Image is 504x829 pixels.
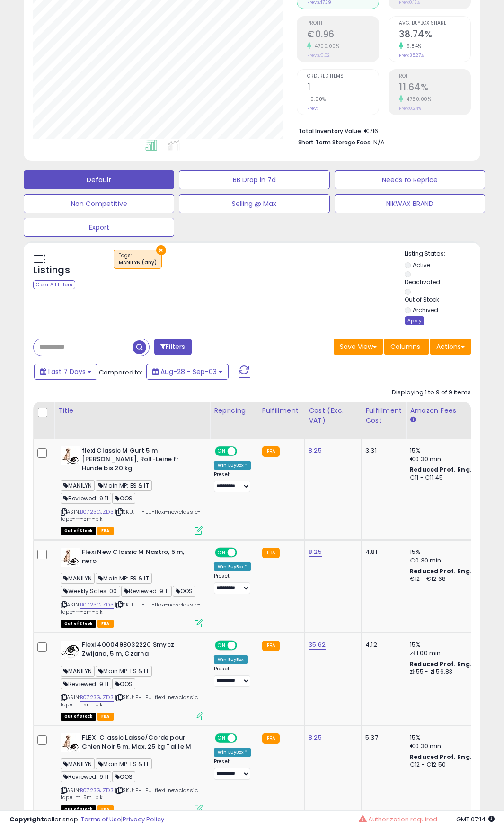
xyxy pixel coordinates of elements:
[61,666,95,677] span: MANILYN
[61,713,96,721] span: All listings that are currently out of stock and unavailable for purchase on Amazon
[179,194,329,213] button: Selling @ Max
[236,642,251,650] span: OFF
[399,53,424,58] small: Prev: 35.27%
[399,106,421,111] small: Prev: 0.24%
[80,508,114,516] a: B0723GJZD3
[410,556,488,565] div: €0.30 min
[410,446,488,455] div: 15%
[307,96,326,103] small: 0.00%
[61,678,111,689] span: Reviewed: 9.11
[58,406,206,416] div: Title
[119,252,157,266] span: Tags :
[61,758,95,769] span: MANILYN
[97,527,114,535] span: FBA
[160,367,217,376] span: Aug-28 - Sep-03
[61,694,201,708] span: | SKU: FH-EU-flexi-newclassic-tape-m-5m-blk
[34,364,97,380] button: Last 7 Days
[410,575,488,583] div: €12 - €12.68
[403,43,422,50] small: 9.84%
[403,96,431,103] small: 4750.00%
[307,29,379,42] h2: €0.96
[9,815,44,824] strong: Copyright
[214,666,251,687] div: Preset:
[154,339,191,355] button: Filters
[96,758,152,769] span: Main MP: ES & IT
[97,713,114,721] span: FBA
[24,194,174,213] button: Non Competitive
[365,548,398,556] div: 4.81
[61,641,203,719] div: ASIN:
[298,127,363,135] b: Total Inventory Value:
[399,74,470,79] span: ROI
[216,549,228,557] span: ON
[262,446,280,457] small: FBA
[61,733,80,752] img: 41syK24cutL._SL40_.jpg
[373,138,385,147] span: N/A
[61,527,96,535] span: All listings that are currently out of stock and unavailable for purchase on Amazon
[309,640,326,650] a: 35.62
[410,733,488,742] div: 15%
[405,316,424,325] div: Apply
[410,649,488,658] div: zł 1.00 min
[112,678,135,689] span: OOS
[216,642,228,650] span: ON
[61,446,80,465] img: 41syK24cutL._SL40_.jpg
[112,493,135,504] span: OOS
[61,508,201,522] span: | SKU: FH-EU-flexi-newclassic-tape-m-5m-blk
[410,641,488,649] div: 15%
[82,733,197,753] b: FLEXI Classic Laisse/Corde pour Chien Noir 5 m, Max. 25 kg Taille M
[309,733,322,742] a: 8.25
[173,586,196,597] span: OOS
[214,406,254,416] div: Repricing
[405,295,439,303] label: Out of Stock
[410,465,472,473] b: Reduced Prof. Rng.
[456,815,495,824] span: 2025-09-11 07:14 GMT
[410,761,488,769] div: €12 - €12.50
[298,125,464,136] li: €716
[121,586,172,597] span: Reviewed: 9.11
[214,573,251,594] div: Preset:
[214,562,251,571] div: Win BuyBox *
[410,548,488,556] div: 15%
[61,446,203,534] div: ASIN:
[61,480,95,491] span: MANILYN
[410,660,472,668] b: Reduced Prof. Rng.
[430,339,471,355] button: Actions
[311,43,339,50] small: 4700.00%
[9,815,164,824] div: seller snap | |
[146,364,229,380] button: Aug-28 - Sep-03
[410,668,488,676] div: zł 55 - zł 56.83
[80,786,114,794] a: B0723GJZD3
[410,455,488,464] div: €0.30 min
[399,29,470,42] h2: 38.74%
[309,446,322,455] a: 8.25
[307,53,330,58] small: Prev: €0.02
[214,655,248,664] div: Win BuyBox
[410,474,488,482] div: €11 - €11.45
[262,733,280,744] small: FBA
[61,493,111,504] span: Reviewed: 9.11
[262,641,280,651] small: FBA
[298,138,372,146] b: Short Term Storage Fees:
[392,388,471,397] div: Displaying 1 to 9 of 9 items
[262,548,280,558] small: FBA
[236,447,251,455] span: OFF
[405,278,440,286] label: Deactivated
[179,170,329,189] button: BB Drop in 7d
[214,472,251,493] div: Preset:
[214,758,251,780] div: Preset:
[307,106,319,111] small: Prev: 1
[61,620,96,628] span: All listings that are currently out of stock and unavailable for purchase on Amazon
[309,406,357,426] div: Cost (Exc. VAT)
[82,548,197,568] b: Flexi New Classic M Nastro, 5 m, nero
[123,815,164,824] a: Privacy Policy
[410,567,472,575] b: Reduced Prof. Rng.
[365,641,398,649] div: 4.12
[236,734,251,742] span: OFF
[112,771,135,782] span: OOS
[399,82,470,95] h2: 11.64%
[61,786,201,801] span: | SKU: FH-EU-flexi-newclassic-tape-m-5m-blk
[214,748,251,757] div: Win BuyBox *
[365,733,398,742] div: 5.37
[156,245,166,255] button: ×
